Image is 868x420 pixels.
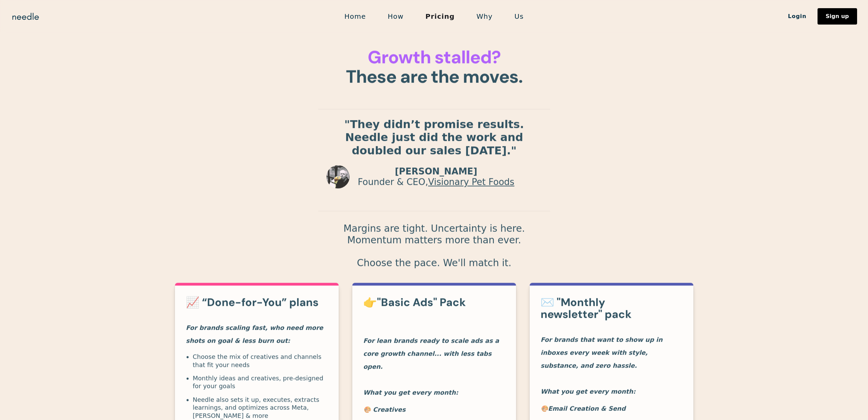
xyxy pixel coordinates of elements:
[363,295,466,310] strong: 👉"Basic Ads" Pack
[818,8,857,25] a: Sign up
[428,177,514,187] a: Visionary Pet Foods
[193,374,328,390] li: Monthly ideas and creatives, pre-designed for your goals
[777,11,818,22] a: Login
[358,177,514,187] p: Founder & CEO,
[193,353,328,369] li: Choose the mix of creatives and channels that fit your needs
[193,395,328,419] li: Needle also sets it up, executes, extracts learnings, and optimizes across Meta, [PERSON_NAME] & ...
[363,406,406,413] em: 🎨 Creatives
[503,9,534,24] a: Us
[541,336,663,395] em: For brands that want to show up in inboxes every week with style, substance, and zero hassle. Wha...
[826,14,849,19] div: Sign up
[541,297,682,320] h3: ✉️ "Monthly newsletter" pack
[358,166,514,177] p: [PERSON_NAME]
[318,223,550,268] p: Margins are tight. Uncertainty is here. Momentum matters more than ever. Choose the pace. We'll m...
[377,9,415,24] a: How
[363,337,499,396] em: For lean brands ready to scale ads as a core growth channel... with less tabs open. What you get ...
[368,46,500,69] span: Growth stalled?
[414,9,466,24] a: Pricing
[541,405,548,412] em: 🎨
[548,405,626,412] em: Email Creation & Send
[466,9,503,24] a: Why
[186,297,328,309] h3: 📈 “Done-for-You” plans
[334,9,377,24] a: Home
[186,324,323,344] em: For brands scaling fast, who need more shots on goal & less burn out:
[344,118,524,157] strong: "They didn’t promise results. Needle just did the work and doubled our sales [DATE]."
[318,48,550,87] h1: These are the moves.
